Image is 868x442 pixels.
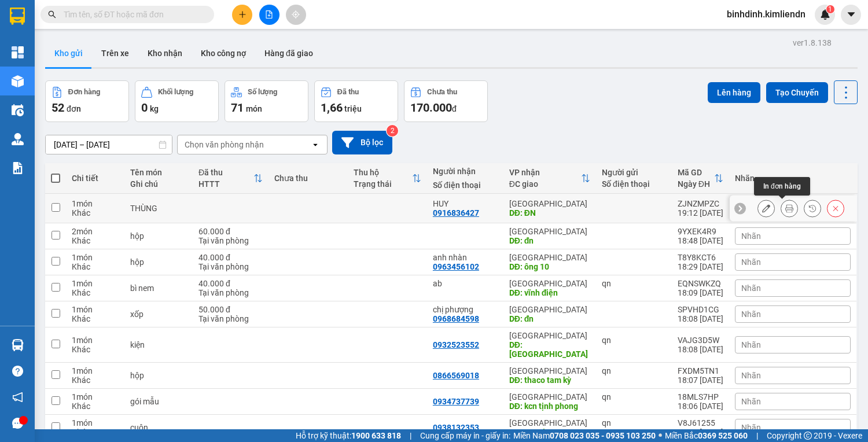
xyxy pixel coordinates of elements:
[678,345,723,354] div: 18:08 [DATE]
[72,366,119,375] div: 1 món
[433,253,498,262] div: anh nhàn
[602,279,666,288] div: qn
[766,82,828,103] button: Tạo Chuyến
[72,253,119,262] div: 1 món
[828,5,832,13] span: 1
[296,429,401,442] span: Hỗ trợ kỹ thuật:
[185,139,264,150] div: Chọn văn phòng nhận
[12,366,23,377] span: question-circle
[231,101,244,115] span: 71
[246,104,262,113] span: món
[354,179,412,189] div: Trạng thái
[130,371,187,380] div: hộp
[433,397,479,406] div: 0934737739
[255,39,322,67] button: Hàng đã giao
[354,168,412,177] div: Thu hộ
[130,283,187,293] div: bì nem
[72,336,119,345] div: 1 món
[92,39,138,67] button: Trên xe
[741,423,761,432] span: Nhãn
[311,140,320,149] svg: open
[420,429,510,442] span: Cung cấp máy in - giấy in:
[404,80,488,122] button: Chưa thu170.000đ
[509,279,590,288] div: [GEOGRAPHIC_DATA]
[678,179,714,189] div: Ngày ĐH
[130,397,187,406] div: gói mẫu
[754,177,810,196] div: In đơn hàng
[67,104,81,113] span: đơn
[72,428,119,437] div: Khác
[130,231,187,241] div: hộp
[198,288,263,297] div: Tại văn phòng
[433,167,498,176] div: Người nhận
[513,429,656,442] span: Miền Nam
[678,253,723,262] div: T8Y8KCT6
[72,305,119,314] div: 1 món
[72,392,119,402] div: 1 món
[678,366,723,375] div: FXDM5TN1
[509,340,590,359] div: DĐ: quảng ngãi
[351,431,401,440] strong: 1900 633 818
[198,179,253,189] div: HTTT
[708,82,760,103] button: Lên hàng
[678,418,723,428] div: V8J61255
[387,125,398,137] sup: 2
[509,366,590,375] div: [GEOGRAPHIC_DATA]
[741,231,761,241] span: Nhãn
[509,314,590,323] div: DĐ: đn
[130,310,187,319] div: xốp
[678,402,723,411] div: 18:06 [DATE]
[12,104,24,116] img: warehouse-icon
[509,428,590,437] div: DĐ: qngai
[826,5,834,13] sup: 1
[452,104,457,113] span: đ
[698,431,748,440] strong: 0369 525 060
[130,168,187,177] div: Tên món
[138,39,192,67] button: Kho nhận
[292,10,300,19] span: aim
[678,314,723,323] div: 18:08 [DATE]
[678,305,723,314] div: SPVHD1CG
[433,371,479,380] div: 0866569018
[198,279,263,288] div: 40.000 đ
[321,101,343,115] span: 1,66
[841,5,861,25] button: caret-down
[756,429,758,442] span: |
[72,375,119,385] div: Khác
[141,101,148,115] span: 0
[741,283,761,293] span: Nhãn
[12,418,23,429] span: message
[509,179,581,189] div: ĐC giao
[46,135,172,154] input: Select a date range.
[678,288,723,297] div: 18:09 [DATE]
[433,305,498,314] div: chị phượng
[45,39,92,67] button: Kho gửi
[846,9,856,20] span: caret-down
[433,423,479,432] div: 0938132353
[72,174,119,183] div: Chi tiết
[150,104,159,113] span: kg
[259,5,279,25] button: file-add
[192,39,255,67] button: Kho công nợ
[130,204,187,213] div: THÙNG
[659,433,662,438] span: ⚪️
[198,314,263,323] div: Tại văn phòng
[238,10,247,19] span: plus
[509,262,590,271] div: DĐ: ông 10
[678,236,723,245] div: 18:48 [DATE]
[602,392,666,402] div: qn
[509,253,590,262] div: [GEOGRAPHIC_DATA]
[198,253,263,262] div: 40.000 đ
[410,101,452,115] span: 170.000
[12,392,23,403] span: notification
[12,162,24,174] img: solution-icon
[72,345,119,354] div: Khác
[225,80,308,122] button: Số lượng71món
[265,10,273,19] span: file-add
[509,208,590,218] div: DĐ: ĐN
[793,36,832,49] div: ver 1.8.138
[741,257,761,267] span: Nhãn
[45,80,129,122] button: Đơn hàng52đơn
[72,208,119,218] div: Khác
[348,163,427,194] th: Toggle SortBy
